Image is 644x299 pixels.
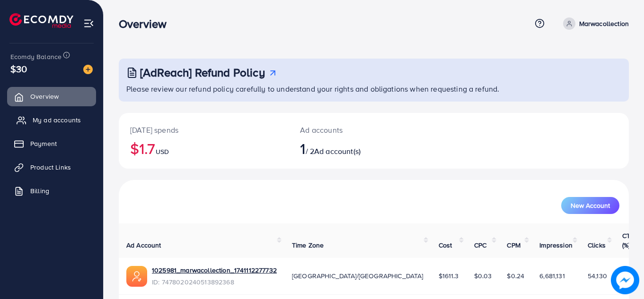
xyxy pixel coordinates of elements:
span: CTR (%) [622,231,635,250]
a: Product Links [7,158,96,177]
span: $30 [10,62,27,76]
h3: Overview [119,17,174,31]
p: [DATE] spends [130,124,277,136]
img: image [611,266,639,294]
span: ID: 7478020240513892368 [152,277,277,287]
span: Payment [30,139,57,148]
span: Ad account(s) [314,146,361,156]
p: Please review our refund policy carefully to understand your rights and obligations when requesti... [126,83,623,94]
h2: $1.7 [130,139,277,157]
span: Impression [539,240,573,250]
img: image [83,65,93,74]
span: My ad accounts [33,115,81,125]
h3: [AdReach] Refund Policy [140,66,265,79]
img: logo [9,13,73,28]
a: Billing [7,181,96,200]
a: Payment [7,134,96,153]
button: New Account [561,197,619,214]
span: [GEOGRAPHIC_DATA]/[GEOGRAPHIC_DATA] [292,271,423,281]
span: Cost [439,240,452,250]
span: USD [156,147,169,156]
h2: / 2 [300,139,405,157]
a: Marwacollection [559,17,629,30]
span: 1 [300,137,305,159]
a: Overview [7,87,96,106]
img: menu [83,18,94,29]
span: Time Zone [292,240,324,250]
span: $0.24 [507,271,524,281]
span: Ecomdy Balance [10,52,62,61]
img: ic-ads-acc.e4c84228.svg [126,266,147,287]
p: Ad accounts [300,124,405,136]
span: Product Links [30,162,71,172]
span: 6,681,131 [539,271,565,281]
span: Overview [30,92,59,101]
span: $1611.3 [439,271,459,281]
span: CPM [507,240,520,250]
p: Marwacollection [579,18,629,29]
span: Clicks [588,240,606,250]
a: 1025981_marwacollection_1741112277732 [152,265,277,275]
a: My ad accounts [7,111,96,129]
span: Billing [30,186,49,196]
span: Ad Account [126,240,161,250]
span: CPC [474,240,486,250]
span: 54,130 [588,271,607,281]
span: $0.03 [474,271,492,281]
span: New Account [571,202,610,209]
